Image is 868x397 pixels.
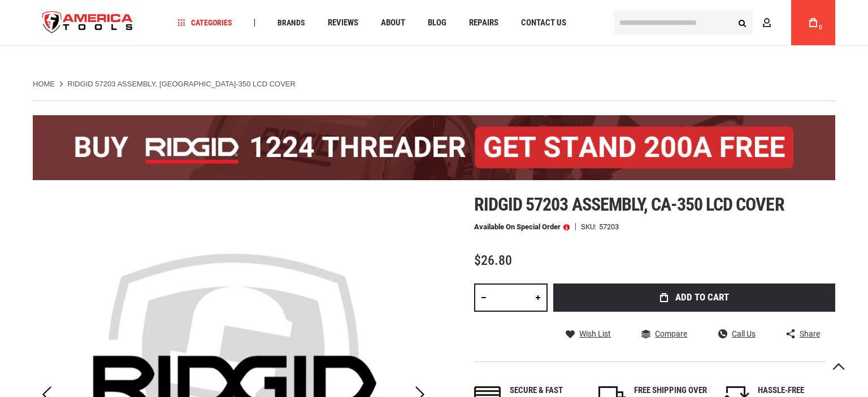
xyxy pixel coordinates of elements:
[581,223,599,230] strong: SKU
[732,330,756,338] span: Call Us
[423,15,452,30] a: Blog
[553,283,835,312] button: Add to Cart
[675,293,729,302] span: Add to Cart
[33,2,142,44] img: America Tools
[33,2,142,44] a: store logo
[323,15,363,30] a: Reviews
[469,19,498,27] span: Repairs
[328,19,358,27] span: Reviews
[819,24,822,30] span: 0
[464,15,504,30] a: Repairs
[474,252,512,268] span: $26.80
[272,15,310,30] a: Brands
[655,330,687,338] span: Compare
[474,223,570,231] p: Available on Special Order
[731,12,753,33] button: Search
[521,19,566,27] span: Contact Us
[173,15,237,30] a: Categories
[376,15,410,30] a: About
[381,19,405,27] span: About
[33,79,55,89] a: Home
[33,115,835,180] img: BOGO: Buy the RIDGID® 1224 Threader (26092), get the 92467 200A Stand FREE!
[428,19,446,27] span: Blog
[474,194,784,215] span: Ridgid 57203 assembly, ca-350 lcd cover
[566,329,611,339] a: Wish List
[516,15,571,30] a: Contact Us
[178,19,232,27] span: Categories
[277,19,305,27] span: Brands
[599,223,619,230] div: 57203
[718,329,756,339] a: Call Us
[579,330,611,338] span: Wish List
[800,330,820,338] span: Share
[641,329,687,339] a: Compare
[67,80,296,88] strong: RIDGID 57203 ASSEMBLY, [GEOGRAPHIC_DATA]-350 LCD COVER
